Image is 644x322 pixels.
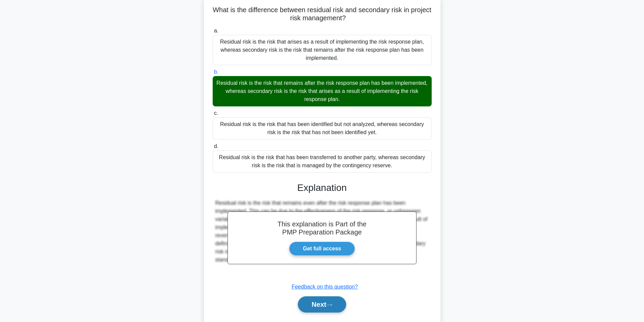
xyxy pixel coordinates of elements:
span: d. [214,143,218,149]
h5: What is the difference between residual risk and secondary risk in project risk management? [212,6,432,23]
div: Residual risk is the risk that remains even after the risk response plan has been implemented. Th... [215,199,429,264]
button: Next [298,296,346,313]
h3: Explanation [217,182,428,194]
a: Feedback on this question? [292,284,358,290]
span: a. [214,28,218,33]
span: b. [214,69,218,75]
div: Residual risk is the risk that has been transferred to another party, whereas secondary risk is t... [213,150,432,173]
div: Residual risk is the risk that remains after the risk response plan has been implemented, whereas... [213,76,432,106]
div: Residual risk is the risk that arises as a result of implementing the risk response plan, whereas... [213,35,432,65]
a: Get full access [289,242,355,256]
span: c. [214,110,218,116]
div: Residual risk is the risk that has been identified but not analyzed, whereas secondary risk is th... [213,117,432,140]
